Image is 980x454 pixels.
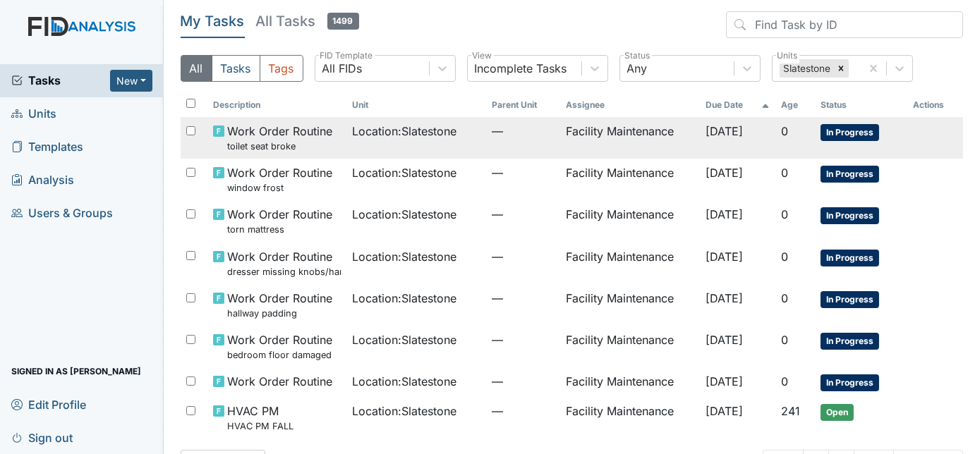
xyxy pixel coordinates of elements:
span: — [492,164,555,181]
div: Type filter [181,55,303,82]
th: Toggle SortBy [346,93,486,117]
th: Toggle SortBy [700,93,775,117]
span: Location : Slatestone [352,373,456,390]
td: Facility Maintenance [560,326,700,367]
span: Sign out [11,427,73,448]
span: 0 [781,166,788,180]
small: bedroom floor damaged [227,348,332,362]
th: Toggle SortBy [486,93,560,117]
button: Tasks [212,55,260,82]
span: [DATE] [706,404,743,418]
span: 0 [781,374,788,388]
small: window frost [227,181,332,195]
span: HVAC PM HVAC PM FALL [227,403,294,433]
span: 241 [781,404,800,418]
td: Facility Maintenance [560,117,700,159]
span: — [492,290,555,307]
th: Toggle SortBy [775,93,816,117]
span: Work Order Routine toilet seat broke [227,123,332,153]
span: 0 [781,250,788,264]
span: 1499 [327,13,359,30]
span: Analysis [11,169,74,191]
span: In Progress [821,291,879,308]
input: Find Task by ID [726,11,963,38]
span: — [492,403,555,419]
span: In Progress [821,207,879,224]
button: All [181,55,212,82]
div: Incomplete Tasks [475,60,567,77]
span: [DATE] [706,250,743,264]
small: HVAC PM FALL [227,419,294,433]
span: 0 [781,124,788,138]
span: — [492,373,555,390]
span: Work Order Routine hallway padding [227,290,332,320]
td: Facility Maintenance [560,284,700,326]
span: Location : Slatestone [352,206,456,223]
h5: My Tasks [181,11,245,31]
th: Actions [907,93,963,117]
td: Facility Maintenance [560,367,700,397]
span: [DATE] [706,374,743,388]
input: Toggle All Rows Selected [186,99,195,108]
span: — [492,206,555,223]
th: Toggle SortBy [815,93,907,117]
small: dresser missing knobs/handles [227,265,341,278]
span: [DATE] [706,124,743,138]
span: Location : Slatestone [352,164,456,181]
span: Location : Slatestone [352,331,456,348]
a: Tasks [11,72,110,89]
span: Open [821,404,854,421]
span: Location : Slatestone [352,123,456,140]
span: Work Order Routine dresser missing knobs/handles [227,248,341,278]
span: Work Order Routine [227,373,332,390]
span: In Progress [821,124,879,141]
span: Users & Groups [11,202,113,224]
span: Edit Profile [11,393,86,415]
span: 0 [781,291,788,305]
span: 0 [781,333,788,347]
span: Location : Slatestone [352,248,456,265]
td: Facility Maintenance [560,200,700,242]
span: — [492,331,555,348]
th: Toggle SortBy [207,93,347,117]
span: Work Order Routine window frost [227,164,332,195]
span: Location : Slatestone [352,290,456,307]
span: [DATE] [706,207,743,221]
small: torn mattress [227,223,332,236]
span: Work Order Routine bedroom floor damaged [227,331,332,362]
div: Slatestone [780,59,833,78]
td: Facility Maintenance [560,243,700,284]
span: [DATE] [706,166,743,180]
span: Units [11,103,56,125]
td: Facility Maintenance [560,397,700,438]
div: Any [627,60,648,77]
span: Templates [11,136,83,158]
span: Location : Slatestone [352,403,456,419]
button: Tags [260,55,303,82]
span: In Progress [821,374,879,391]
button: New [110,70,152,92]
span: [DATE] [706,291,743,305]
div: All FIDs [322,60,363,77]
small: toilet seat broke [227,140,332,153]
h5: All Tasks [256,11,359,31]
span: 0 [781,207,788,221]
span: [DATE] [706,333,743,347]
span: In Progress [821,333,879,350]
span: — [492,123,555,140]
span: Signed in as [PERSON_NAME] [11,360,141,382]
th: Assignee [560,93,700,117]
span: In Progress [821,166,879,183]
span: Work Order Routine torn mattress [227,206,332,236]
span: In Progress [821,250,879,266]
small: hallway padding [227,307,332,320]
td: Facility Maintenance [560,159,700,200]
span: — [492,248,555,265]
